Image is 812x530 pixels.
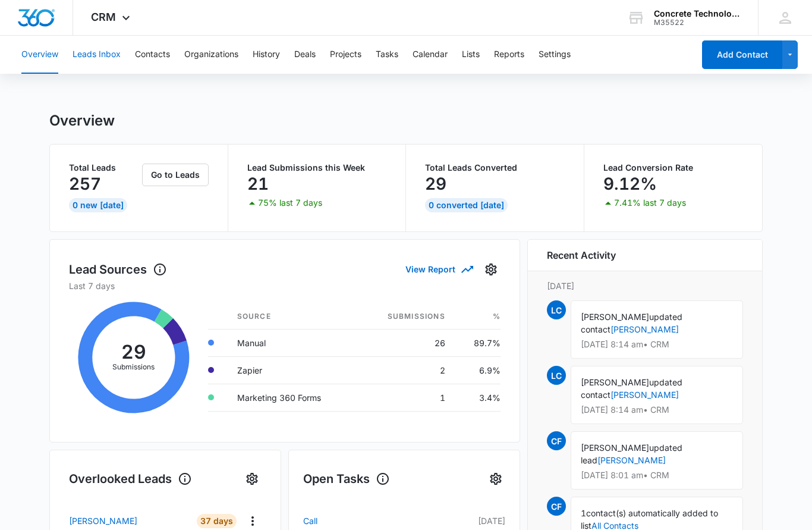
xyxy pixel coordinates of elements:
[142,170,209,180] a: Go to Leads
[581,312,649,322] span: [PERSON_NAME]
[413,36,448,74] button: Calendar
[253,36,280,74] button: History
[69,515,194,527] a: [PERSON_NAME]
[425,164,565,172] p: Total Leads Converted
[610,324,679,334] a: [PERSON_NAME]
[547,248,616,262] h6: Recent Activity
[357,384,454,411] td: 1
[69,515,137,527] p: [PERSON_NAME]
[69,174,101,193] p: 257
[69,164,140,172] p: Total Leads
[654,9,741,18] div: account name
[547,431,566,450] span: CF
[581,406,733,414] p: [DATE] 8:14 am • CRM
[247,174,269,193] p: 21
[581,508,586,518] span: 1
[547,497,566,516] span: CF
[547,300,566,319] span: LC
[247,164,387,172] p: Lead Submissions this Week
[228,304,358,330] th: Source
[376,36,398,74] button: Tasks
[455,304,501,330] th: %
[539,36,571,74] button: Settings
[654,18,741,27] div: account id
[405,259,472,280] button: View Report
[486,469,505,488] button: Settings
[494,36,524,74] button: Reports
[425,174,446,193] p: 29
[243,469,262,488] button: Settings
[303,514,439,528] a: Call
[439,515,505,527] p: [DATE]
[581,340,733,349] p: [DATE] 8:14 am • CRM
[135,36,170,74] button: Contacts
[702,40,782,69] button: Add Contact
[610,390,679,400] a: [PERSON_NAME]
[303,470,390,488] h1: Open Tasks
[455,329,501,356] td: 89.7%
[462,36,480,74] button: Lists
[197,514,237,528] div: 37 Days
[184,36,238,74] button: Organizations
[69,261,167,278] h1: Lead Sources
[455,356,501,384] td: 6.9%
[21,36,58,74] button: Overview
[69,470,192,488] h1: Overlooked Leads
[73,36,121,74] button: Leads Inbox
[91,11,116,23] span: CRM
[581,471,733,479] p: [DATE] 8:01 am • CRM
[69,280,501,292] p: Last 7 days
[357,329,454,356] td: 26
[481,260,501,279] button: Settings
[69,198,127,212] div: 0 New [DATE]
[49,112,115,130] h1: Overview
[603,164,744,172] p: Lead Conversion Rate
[603,174,657,193] p: 9.12%
[581,443,649,453] span: [PERSON_NAME]
[597,455,666,465] a: [PERSON_NAME]
[243,512,262,530] button: Actions
[228,329,358,356] td: Manual
[357,304,454,330] th: Submissions
[258,199,322,207] p: 75% last 7 days
[455,384,501,411] td: 3.4%
[581,377,649,387] span: [PERSON_NAME]
[425,198,508,212] div: 0 Converted [DATE]
[357,356,454,384] td: 2
[547,280,743,292] p: [DATE]
[614,199,686,207] p: 7.41% last 7 days
[142,164,209,186] button: Go to Leads
[228,384,358,411] td: Marketing 360 Forms
[547,366,566,385] span: LC
[294,36,316,74] button: Deals
[330,36,361,74] button: Projects
[228,356,358,384] td: Zapier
